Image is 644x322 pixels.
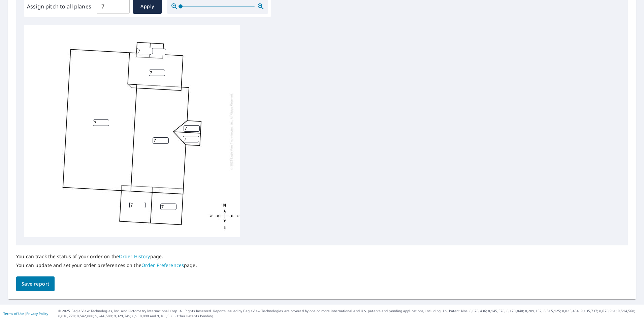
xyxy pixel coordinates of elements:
[27,2,91,10] label: Assign pitch to all planes
[58,308,641,319] p: © 2025 Eagle View Technologies, Inc. and Pictometry International Corp. All Rights Reserved. Repo...
[16,262,197,268] p: You can update and set your order preferences on the page.
[141,262,184,268] a: Order Preferences
[16,276,55,292] button: Save report
[138,2,156,11] span: Apply
[3,312,48,316] p: |
[22,280,49,288] span: Save report
[16,253,197,260] p: You can track the status of your order on the page.
[119,253,150,260] a: Order History
[26,311,48,316] a: Privacy Policy
[3,311,24,316] a: Terms of Use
